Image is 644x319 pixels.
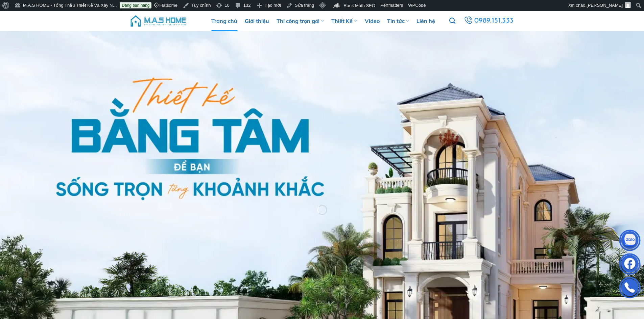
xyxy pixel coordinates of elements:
[120,2,151,8] a: Đang bán hàng
[620,231,640,251] img: Zalo
[416,11,435,31] a: Liên hệ
[211,11,237,31] a: Trang chủ
[387,11,409,31] a: Tin tức
[365,11,380,31] a: Video
[277,11,324,31] a: Thi công trọn gói
[331,11,357,31] a: Thiết Kế
[245,11,269,31] a: Giới thiệu
[587,3,623,8] span: [PERSON_NAME]
[474,15,515,27] span: 0989.151.333
[129,11,187,31] img: M.A.S HOME – Tổng Thầu Thiết Kế Và Xây Nhà Trọn Gói
[343,3,375,8] span: Rank Math SEO
[461,15,516,27] a: 0989.151.333
[620,278,640,299] img: Phone
[620,255,640,275] img: Facebook
[449,14,455,28] a: Tìm kiếm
